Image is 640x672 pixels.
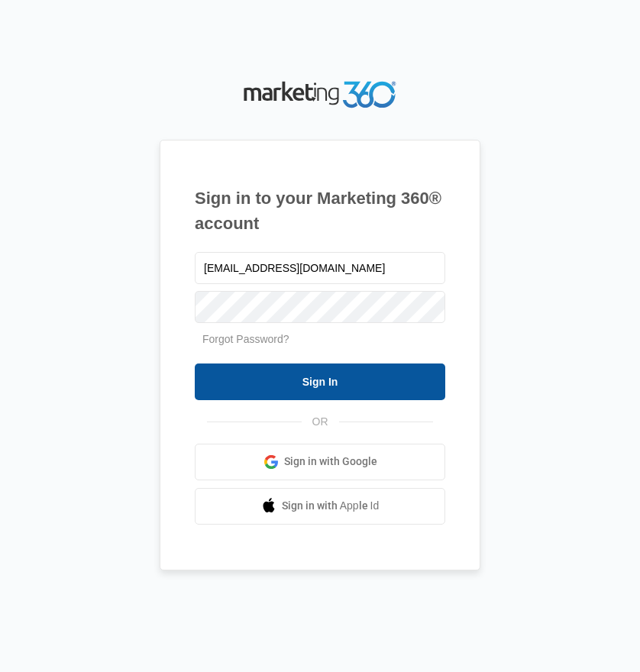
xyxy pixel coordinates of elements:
h1: Sign in to your Marketing 360® account [195,186,445,236]
input: Sign In [195,363,445,400]
a: Forgot Password? [202,333,289,345]
a: Sign in with Google [195,444,445,480]
input: Email [195,252,445,284]
a: Sign in with Apple Id [195,488,445,525]
span: Sign in with Apple Id [282,498,380,514]
span: Sign in with Google [284,454,377,470]
span: OR [302,414,339,430]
